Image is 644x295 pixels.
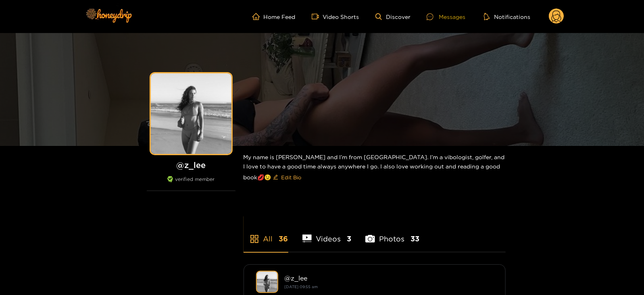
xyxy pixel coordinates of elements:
[375,13,411,20] a: Discover
[312,13,323,20] span: video-camera
[244,146,506,190] div: My name is [PERSON_NAME] and I’m from [GEOGRAPHIC_DATA]. I’m a vibologist, golfer, and I love to ...
[147,160,236,170] h1: @ z_lee
[252,13,264,20] span: home
[279,234,288,244] span: 36
[347,234,351,244] span: 3
[250,234,259,244] span: appstore
[302,216,352,252] li: Videos
[281,173,302,181] span: Edit Bio
[244,216,288,252] li: All
[271,171,303,184] button: editEdit Bio
[411,234,419,244] span: 33
[285,285,318,289] small: [DATE] 09:55 am
[256,271,278,293] img: z_lee
[147,176,236,191] div: verified member
[273,175,278,181] span: edit
[481,12,533,21] button: Notifications
[427,12,465,21] div: Messages
[285,274,493,282] div: @ z_lee
[365,216,419,252] li: Photos
[252,13,296,20] a: Home Feed
[312,13,359,20] a: Video Shorts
